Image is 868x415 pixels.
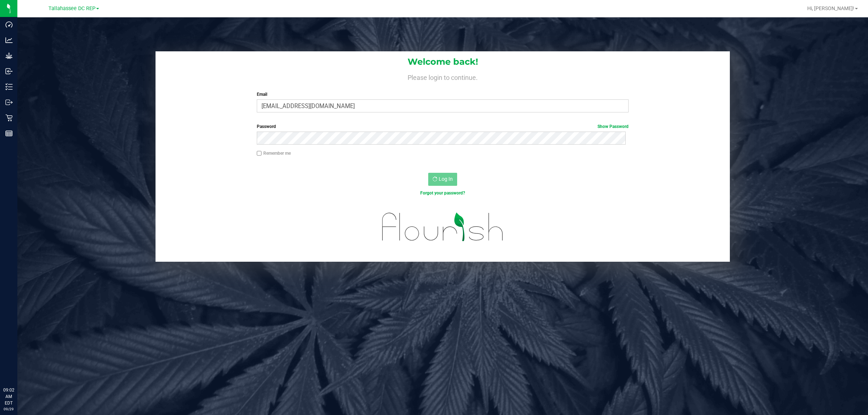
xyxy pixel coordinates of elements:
[257,91,629,98] label: Email
[5,114,13,121] inline-svg: Retail
[807,5,854,11] span: Hi, [PERSON_NAME]!
[3,387,14,406] p: 09:02 AM EDT
[257,124,276,129] span: Password
[257,150,291,157] label: Remember me
[439,176,453,182] span: Log In
[597,124,629,129] a: Show Password
[5,130,13,137] inline-svg: Reports
[5,68,13,75] inline-svg: Inbound
[5,52,13,59] inline-svg: Grow
[5,99,13,106] inline-svg: Outbound
[156,72,730,81] h4: Please login to continue.
[257,151,262,156] input: Remember me
[420,191,465,196] a: Forgot your password?
[3,406,14,412] p: 09/29
[428,173,457,186] button: Log In
[156,57,730,67] h1: Welcome back!
[5,21,13,28] inline-svg: Dashboard
[5,83,13,90] inline-svg: Inventory
[48,5,95,12] span: Tallahassee DC REP
[5,37,13,44] inline-svg: Analytics
[371,204,515,250] img: flourish_logo.svg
